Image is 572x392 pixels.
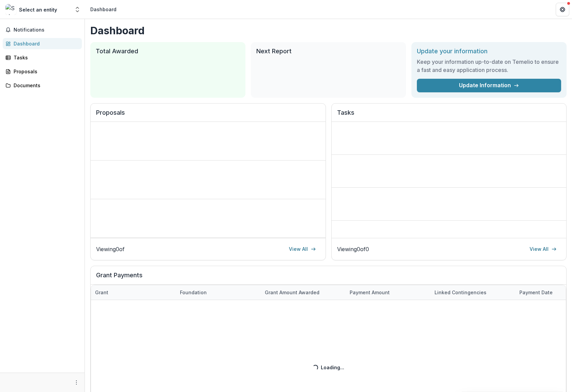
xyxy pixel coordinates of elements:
[3,52,82,63] a: Tasks
[14,54,76,61] div: Tasks
[5,4,16,15] img: Select an entity
[256,48,401,55] h2: Next Report
[337,109,561,122] h2: Tasks
[96,109,320,122] h2: Proposals
[19,6,57,13] div: Select an entity
[417,79,561,92] a: Update Information
[556,3,569,16] button: Get Help
[14,82,76,89] div: Documents
[3,38,82,49] a: Dashboard
[96,272,561,284] h2: Grant Payments
[3,80,82,91] a: Documents
[72,378,80,387] button: More
[96,245,125,253] p: Viewing 0 of
[525,244,561,255] a: View All
[14,27,79,33] span: Notifications
[14,68,76,75] div: Proposals
[14,40,76,47] div: Dashboard
[3,66,82,77] a: Proposals
[3,24,82,35] button: Notifications
[73,3,82,16] button: Open entity switcher
[88,4,119,14] nav: breadcrumb
[90,6,116,13] div: Dashboard
[417,48,561,55] h2: Update your information
[417,58,561,74] h3: Keep your information up-to-date on Temelio to ensure a fast and easy application process.
[337,245,369,253] p: Viewing 0 of 0
[90,24,567,37] h1: Dashboard
[285,244,320,255] a: View All
[96,48,240,55] h2: Total Awarded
